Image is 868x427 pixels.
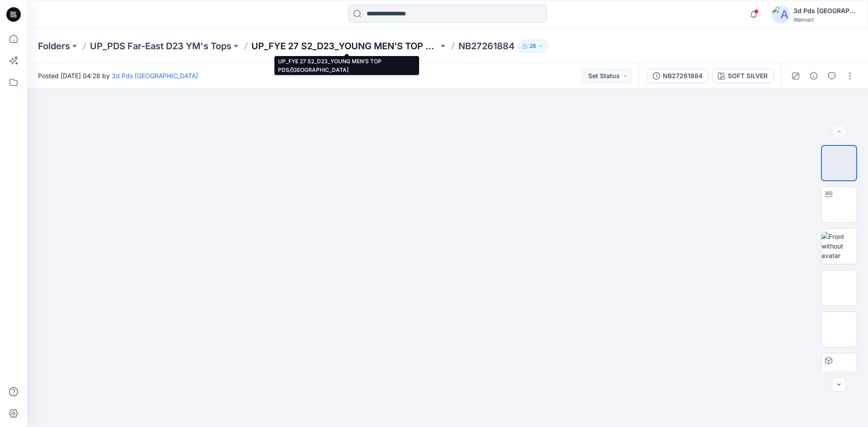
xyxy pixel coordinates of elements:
div: Walmart [793,16,857,23]
a: 3d Pds [GEOGRAPHIC_DATA] [112,72,198,80]
button: SOFT SILVER [712,69,774,83]
a: UP_FYE 27 S2_D23_YOUNG MEN’S TOP PDS/[GEOGRAPHIC_DATA] [251,40,439,52]
button: NB27261884 [647,69,708,83]
img: Turntable with Avatar [821,195,857,214]
div: SOFT SILVER [728,71,768,81]
button: Details [807,69,821,83]
a: UP_PDS Far-East D23 YM's Tops [90,40,231,52]
p: 28 [529,41,536,51]
button: 28 [518,40,547,52]
img: avatar [772,5,790,23]
a: Folders [38,40,70,52]
div: NB27261884 [663,71,703,81]
span: Posted [DATE] 04:28 by [38,71,198,80]
div: 3d Pds [GEOGRAPHIC_DATA] [793,5,857,16]
img: Front without avatar [821,232,857,260]
p: NB27261884 [458,40,514,52]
